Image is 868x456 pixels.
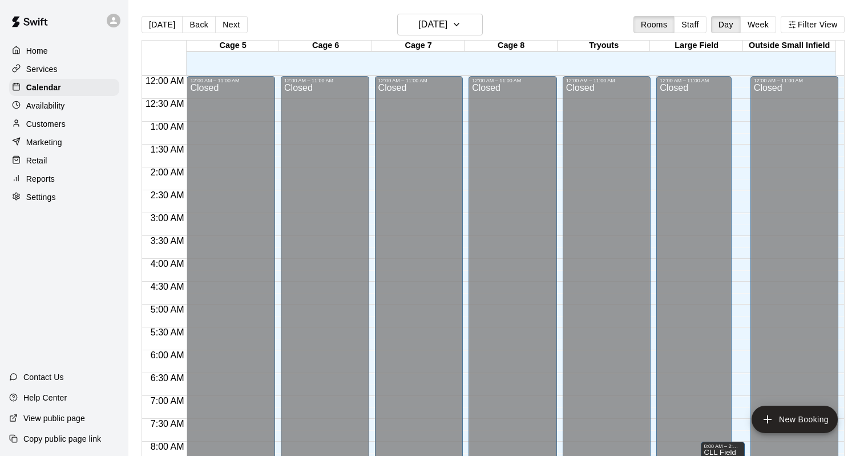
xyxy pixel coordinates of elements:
p: Home [26,45,48,57]
button: Staff [674,16,706,33]
a: Services [9,61,119,78]
button: add [752,406,838,433]
span: 12:00 AM [143,76,187,86]
span: 5:30 AM [148,327,187,337]
div: Cage 5 [187,41,280,51]
button: Back [182,16,216,33]
span: 4:00 AM [148,259,187,269]
div: 12:00 AM – 11:00 AM [284,78,366,83]
a: Customers [9,115,119,133]
div: Outside Small Infield [743,41,836,51]
div: 12:00 AM – 11:00 AM [472,78,554,83]
button: [DATE] [397,14,483,35]
p: Settings [26,191,56,203]
p: Marketing [26,137,62,148]
button: Day [711,16,741,33]
span: 3:00 AM [148,213,187,223]
p: Calendar [26,82,61,93]
div: 8:00 AM – 2:00 PM [704,443,741,449]
div: Tryouts [558,41,651,51]
span: 7:30 AM [148,419,187,429]
div: 12:00 AM – 11:00 AM [566,78,648,83]
p: Customers [26,118,66,130]
p: Services [26,63,58,75]
div: Large Field [650,41,743,51]
a: Marketing [9,134,119,151]
div: Cage 6 [279,41,372,51]
span: 1:30 AM [148,145,187,154]
span: 1:00 AM [148,122,187,131]
a: Home [9,42,119,59]
button: [DATE] [142,16,183,33]
button: Rooms [633,16,675,33]
span: 2:00 AM [148,167,187,177]
div: 12:00 AM – 11:00 AM [378,78,460,83]
p: Reports [26,173,55,185]
p: Contact Us [23,371,64,383]
a: Settings [9,189,119,206]
a: Reports [9,170,119,187]
div: 12:00 AM – 11:00 AM [754,78,835,83]
p: View public page [23,413,85,424]
p: Availability [26,100,65,111]
div: Cage 8 [465,41,558,51]
span: 5:00 AM [148,305,187,314]
span: 6:30 AM [148,373,187,383]
p: Help Center [23,392,67,403]
div: 12:00 AM – 11:00 AM [660,78,728,83]
a: Calendar [9,79,119,96]
button: Next [215,16,247,33]
span: 12:30 AM [143,99,187,109]
span: 2:30 AM [148,190,187,200]
span: 7:00 AM [148,396,187,406]
span: 8:00 AM [148,442,187,451]
p: Copy public page link [23,433,101,445]
a: Availability [9,97,119,114]
span: 6:00 AM [148,350,187,360]
div: Cage 7 [372,41,465,51]
p: Retail [26,155,47,166]
button: Filter View [781,16,845,33]
h6: [DATE] [418,17,447,33]
a: Retail [9,152,119,169]
div: 12:00 AM – 11:00 AM [190,78,272,83]
span: 3:30 AM [148,236,187,246]
button: Week [740,16,776,33]
span: 4:30 AM [148,282,187,291]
